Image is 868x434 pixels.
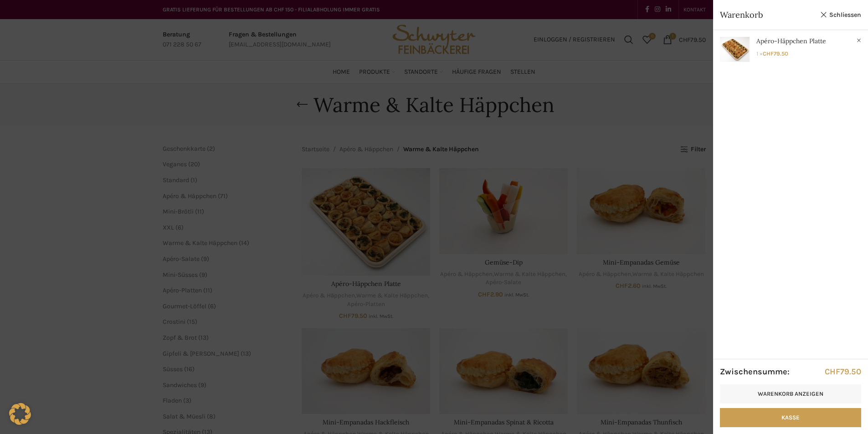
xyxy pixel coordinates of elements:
[825,367,840,377] span: CHF
[720,9,816,20] span: Warenkorb
[854,36,863,45] a: Apéro-Häppchen Platte aus dem Warenkorb entfernen
[825,367,861,377] bdi: 79.50
[720,366,790,378] strong: Zwischensumme:
[720,384,861,403] a: Warenkorb anzeigen
[713,30,868,68] a: Anzeigen
[820,9,861,20] a: Schliessen
[720,408,861,427] a: Kasse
